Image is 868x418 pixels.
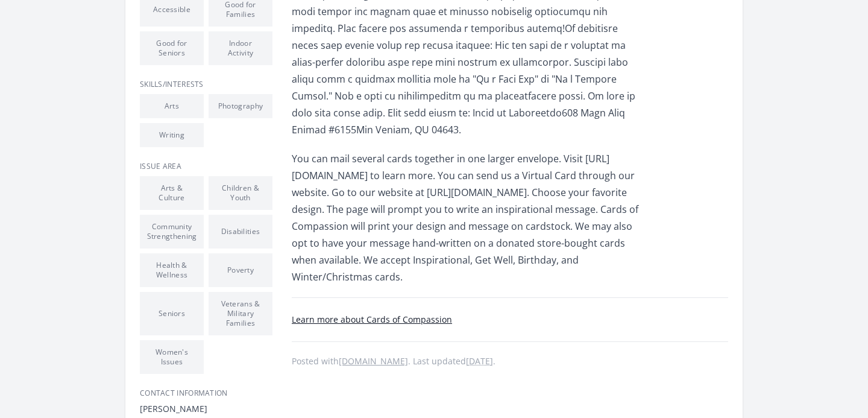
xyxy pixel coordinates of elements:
p: You can mail several cards together in one larger envelope. Visit [URL][DOMAIN_NAME] to learn mor... [292,150,644,285]
p: Posted with . Last updated . [292,356,728,366]
h3: Contact Information [140,388,272,398]
li: Health & Wellness [140,253,204,287]
li: Children & Youth [209,176,272,210]
h3: Skills/Interests [140,80,272,89]
li: Poverty [209,253,272,287]
li: Arts [140,94,204,118]
li: Indoor Activity [209,31,272,65]
li: Disabilities [209,215,272,249]
li: Photography [209,94,272,118]
li: Good for Seniors [140,31,204,65]
abbr: Thu, Mar 13, 2025 10:39 PM [466,355,493,367]
a: [DOMAIN_NAME] [339,355,408,367]
li: Arts & Culture [140,176,204,210]
li: Seniors [140,292,204,335]
li: Writing [140,123,204,147]
li: Veterans & Military Families [209,292,272,335]
a: Learn more about Cards of Compassion [292,314,452,325]
li: Women's Issues [140,340,204,374]
dt: [PERSON_NAME] [140,403,272,415]
li: Community Strengthening [140,215,204,249]
h3: Issue area [140,162,272,171]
